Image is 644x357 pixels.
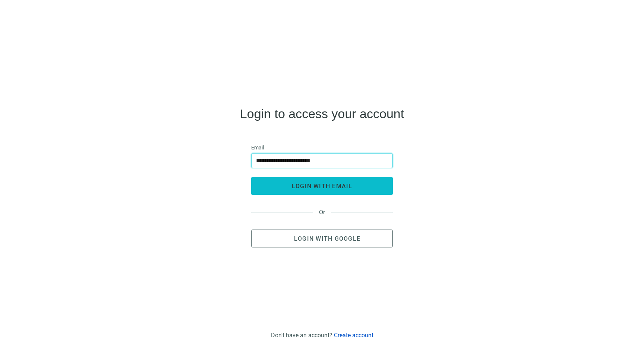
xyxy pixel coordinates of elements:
[251,230,393,247] button: Login with Google
[251,143,264,152] span: Email
[292,183,353,190] span: login with email
[313,209,331,216] span: Or
[240,108,404,120] h4: Login to access your account
[334,332,373,339] a: Create account
[294,235,360,242] span: Login with Google
[271,332,373,339] div: Don't have an account?
[251,177,393,195] button: login with email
